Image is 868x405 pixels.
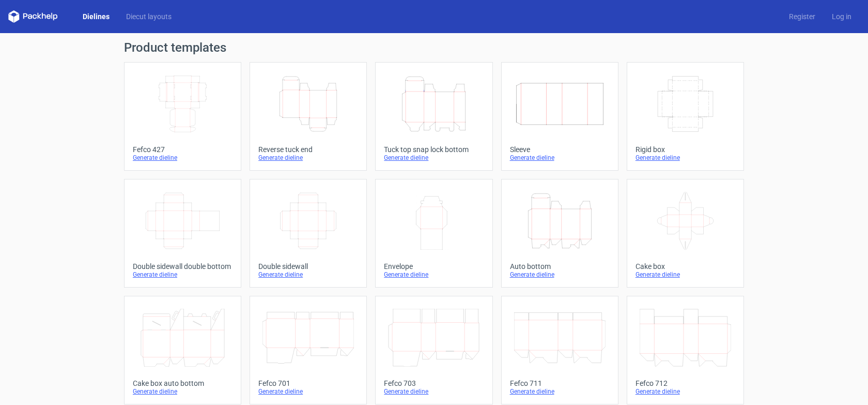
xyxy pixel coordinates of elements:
[501,296,618,404] a: Fefco 711Generate dieline
[636,262,735,271] div: Cake box
[124,179,241,288] a: Double sidewall double bottomGenerate dieline
[384,379,484,387] div: Fefco 703
[384,271,484,279] div: Generate dieline
[636,145,735,154] div: Rigid box
[250,296,367,404] a: Fefco 701Generate dieline
[133,271,233,279] div: Generate dieline
[384,387,484,396] div: Generate dieline
[510,387,610,396] div: Generate dieline
[258,154,358,162] div: Generate dieline
[124,62,241,171] a: Fefco 427Generate dieline
[74,11,118,22] a: Dielines
[510,145,610,154] div: Sleeve
[627,179,744,288] a: Cake boxGenerate dieline
[636,387,735,396] div: Generate dieline
[510,262,610,271] div: Auto bottom
[636,154,735,162] div: Generate dieline
[375,62,492,171] a: Tuck top snap lock bottomGenerate dieline
[118,11,180,22] a: Diecut layouts
[124,41,744,54] h1: Product templates
[824,11,860,22] a: Log in
[133,262,233,271] div: Double sidewall double bottom
[375,179,492,288] a: EnvelopeGenerate dieline
[510,379,610,387] div: Fefco 711
[636,271,735,279] div: Generate dieline
[501,179,618,288] a: Auto bottomGenerate dieline
[384,145,484,154] div: Tuck top snap lock bottom
[510,154,610,162] div: Generate dieline
[384,154,484,162] div: Generate dieline
[627,62,744,171] a: Rigid boxGenerate dieline
[124,296,241,404] a: Cake box auto bottomGenerate dieline
[133,154,233,162] div: Generate dieline
[384,262,484,271] div: Envelope
[250,62,367,171] a: Reverse tuck endGenerate dieline
[627,296,744,404] a: Fefco 712Generate dieline
[258,262,358,271] div: Double sidewall
[133,387,233,396] div: Generate dieline
[258,379,358,387] div: Fefco 701
[133,145,233,154] div: Fefco 427
[510,271,610,279] div: Generate dieline
[133,379,233,387] div: Cake box auto bottom
[375,296,492,404] a: Fefco 703Generate dieline
[636,379,735,387] div: Fefco 712
[258,271,358,279] div: Generate dieline
[258,387,358,396] div: Generate dieline
[781,11,824,22] a: Register
[501,62,618,171] a: SleeveGenerate dieline
[250,179,367,288] a: Double sidewallGenerate dieline
[258,145,358,154] div: Reverse tuck end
